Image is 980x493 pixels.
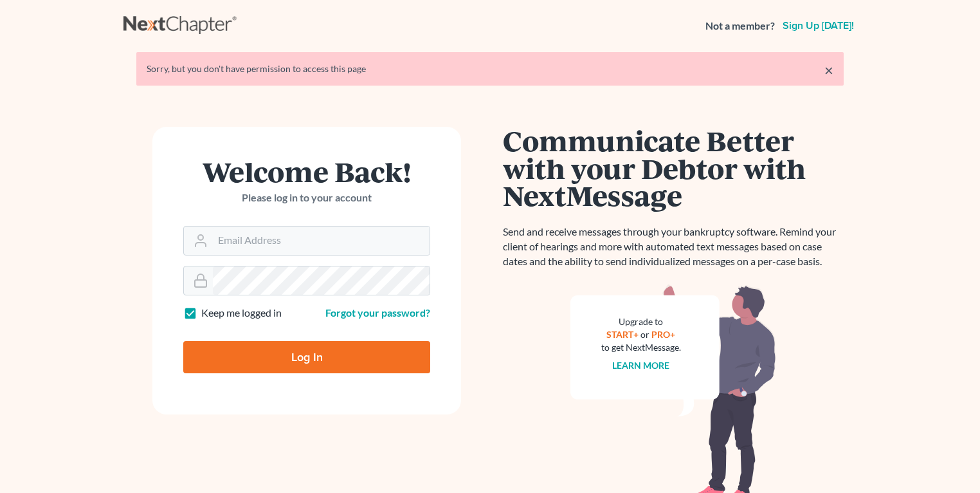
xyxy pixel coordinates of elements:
[183,191,430,205] p: Please log in to your account
[824,62,833,78] a: ×
[213,227,430,255] input: Email Address
[641,329,650,340] span: or
[601,315,681,328] div: Upgrade to
[503,225,844,269] p: Send and receive messages through your bankruptcy software. Remind your client of hearings and mo...
[147,62,833,75] div: Sorry, but you don't have permission to access this page
[183,158,430,185] h1: Welcome Back!
[201,306,282,321] label: Keep me logged in
[780,21,857,31] a: Sign up [DATE]!
[652,329,676,340] a: PRO+
[183,341,430,373] input: Log In
[503,127,844,209] h1: Communicate Better with your Debtor with NextMessage
[613,360,670,371] a: Learn more
[705,19,775,33] strong: Not a member?
[601,341,681,354] div: to get NextMessage.
[607,329,639,340] a: START+
[325,306,430,319] a: Forgot your password?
